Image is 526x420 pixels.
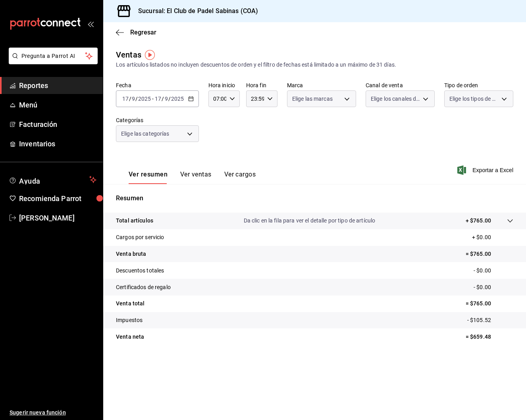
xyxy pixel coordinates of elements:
[116,267,164,275] p: Descuentos totales
[371,95,420,103] span: Elige los canales de venta
[208,82,240,88] label: Hora inicio
[19,138,96,149] span: Inventarios
[116,250,146,258] p: Venta bruta
[116,117,199,123] label: Categorías
[6,58,98,66] a: Pregunta a Parrot AI
[116,194,513,203] p: Resumen
[162,96,164,102] span: /
[129,96,131,102] span: /
[466,299,513,308] p: = $765.00
[129,171,256,184] div: navigation tabs
[444,82,513,88] label: Tipo de orden
[9,48,98,64] button: Pregunta a Parrot AI
[131,96,135,102] input: --
[164,96,168,102] input: --
[10,408,96,417] span: Sugerir nueva función
[466,217,491,225] p: + $765.00
[116,233,164,242] p: Cargos por servicio
[130,29,156,36] span: Regresar
[154,96,162,102] input: --
[19,213,96,223] span: [PERSON_NAME]
[122,96,129,102] input: --
[135,96,138,102] span: /
[449,95,499,103] span: Elige los tipos de orden
[21,52,85,60] span: Pregunta a Parrot AI
[474,267,513,275] p: - $0.00
[116,49,141,61] div: Ventas
[466,333,513,341] p: = $659.48
[366,82,435,88] label: Canal de venta
[472,233,513,242] p: + $0.00
[466,250,513,258] p: = $765.00
[138,96,151,102] input: ----
[87,21,94,27] button: open_drawer_menu
[121,130,170,138] span: Elige las categorías
[116,61,513,69] div: Los artículos listados no incluyen descuentos de orden y el filtro de fechas está limitado a un m...
[116,217,153,225] p: Total artículos
[168,96,171,102] span: /
[116,29,156,36] button: Regresar
[129,171,168,184] button: Ver resumen
[19,100,96,110] span: Menú
[19,119,96,130] span: Facturación
[19,80,96,91] span: Reportes
[145,50,155,60] img: Tooltip marker
[292,95,333,103] span: Elige las marcas
[459,165,513,175] button: Exportar a Excel
[246,82,277,88] label: Hora fin
[19,193,96,204] span: Recomienda Parrot
[132,6,258,16] h3: Sucursal: El Club de Padel Sabinas (COA)
[171,96,184,102] input: ----
[467,316,513,324] p: - $105.52
[116,283,171,292] p: Certificados de regalo
[19,175,86,184] span: Ayuda
[287,82,356,88] label: Marca
[152,96,154,102] span: -
[474,283,513,292] p: - $0.00
[116,316,143,324] p: Impuestos
[116,299,145,308] p: Venta total
[180,171,212,184] button: Ver ventas
[244,217,376,225] p: Da clic en la fila para ver el detalle por tipo de artículo
[116,333,144,341] p: Venta neta
[224,171,256,184] button: Ver cargos
[116,82,199,88] label: Fecha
